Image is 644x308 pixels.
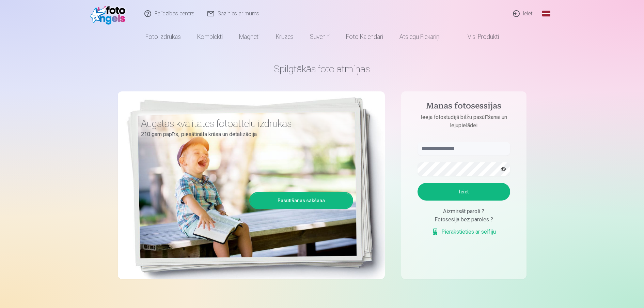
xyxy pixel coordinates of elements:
[449,27,507,46] a: Visi produkti
[231,27,268,46] a: Magnēti
[268,27,302,46] a: Krūzes
[250,193,352,208] a: Pasūtīšanas sākšana
[411,113,517,130] p: Ieeja fotostudijā bilžu pasūtīšanai un lejupielādei
[418,216,510,224] div: Fotosesija bez paroles ?
[418,183,510,201] button: Ieiet
[338,27,391,46] a: Foto kalendāri
[302,27,338,46] a: Suvenīri
[137,27,189,46] a: Foto izdrukas
[432,228,496,236] a: Pierakstieties ar selfiju
[391,27,449,46] a: Atslēgu piekariņi
[411,101,517,113] h4: Manas fotosessijas
[189,27,231,46] a: Komplekti
[90,3,129,25] img: /fa1
[141,130,348,139] p: 210 gsm papīrs, piesātināta krāsa un detalizācija
[141,117,348,130] h3: Augstas kvalitātes fotoattēlu izdrukas
[418,207,510,216] div: Aizmirsāt paroli ?
[118,63,527,75] h1: Spilgtākās foto atmiņas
